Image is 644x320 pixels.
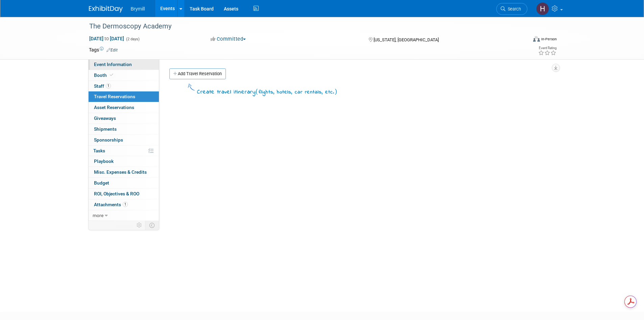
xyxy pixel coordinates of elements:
i: Booth reservation complete [110,73,113,77]
span: [US_STATE], [GEOGRAPHIC_DATA] [374,37,439,42]
span: (2 days) [125,37,140,41]
a: Misc. Expenses & Credits [89,167,159,177]
a: Staff1 [89,81,159,91]
span: Tasks [93,148,105,153]
a: more [89,210,159,221]
button: Committed [208,36,248,43]
a: Travel Reservations [89,91,159,102]
span: Misc. Expenses & Credits [94,169,147,175]
a: Add Travel Reservation [169,68,226,79]
a: Attachments1 [89,199,159,210]
span: Budget [94,180,109,186]
span: Staff [94,83,111,89]
span: ) [334,88,337,95]
td: Personalize Event Tab Strip [134,221,145,230]
a: Tasks [89,146,159,156]
span: Event Information [94,62,132,67]
div: The Dermoscopy Academy [87,20,517,33]
span: ROI, Objectives & ROO [94,191,139,196]
span: Brymill [131,6,145,12]
span: Asset Reservations [94,105,134,110]
span: Giveaways [94,115,116,121]
a: Edit [106,48,118,52]
td: Tags [89,46,118,53]
span: Shipments [94,126,117,132]
div: In-Person [541,37,557,42]
a: Playbook [89,156,159,167]
img: ExhibitDay [89,6,123,13]
a: Booth [89,70,159,81]
span: flights, hotels, car rentals, etc. [259,88,334,96]
img: Hobey Bryne [536,2,549,15]
div: Event Format [487,35,557,45]
a: Sponsorships [89,135,159,145]
td: Toggle Event Tabs [145,221,159,230]
span: Attachments [94,202,128,207]
a: Event Information [89,59,159,70]
span: more [93,213,103,218]
span: to [103,36,110,41]
span: 1 [123,202,128,207]
a: Shipments [89,124,159,134]
span: [DATE] [DATE] [89,36,124,42]
img: Format-Inperson.png [533,36,540,42]
span: Travel Reservations [94,94,135,99]
a: Search [496,3,527,15]
a: Asset Reservations [89,102,159,113]
span: 1 [106,83,111,88]
span: Playbook [94,158,114,164]
span: ( [256,88,259,95]
span: Search [505,6,521,12]
a: ROI, Objectives & ROO [89,189,159,199]
span: Sponsorships [94,137,123,143]
div: Create travel itinerary [197,87,337,97]
div: Event Rating [538,46,556,50]
a: Giveaways [89,113,159,124]
a: Budget [89,178,159,188]
span: Booth [94,72,115,78]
